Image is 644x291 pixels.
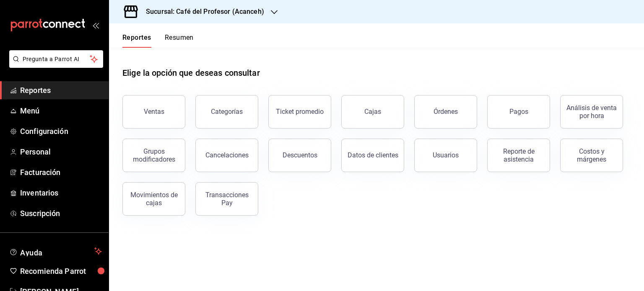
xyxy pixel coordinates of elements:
[122,33,151,48] button: Reportes
[487,95,550,129] button: Pagos
[122,182,185,216] button: Movimientos de cajas
[364,107,382,117] div: Cajas
[128,191,180,207] div: Movimientos de cajas
[348,151,398,159] div: Datos de clientes
[566,147,618,163] div: Costos y márgenes
[9,50,103,68] button: Pregunta a Parrot AI
[122,67,260,79] h1: Elige la opción que deseas consultar
[341,139,404,172] button: Datos de clientes
[276,108,324,116] div: Ticket promedio
[122,139,185,172] button: Grupos modificadores
[195,182,258,216] button: Transacciones Pay
[20,187,102,198] span: Inventarios
[92,22,99,28] button: open_drawer_menu
[6,61,103,70] a: Pregunta a Parrot AI
[205,151,249,159] div: Cancelaciones
[144,108,164,116] div: Ventas
[20,105,102,116] span: Menú
[341,95,404,129] a: Cajas
[493,147,545,163] div: Reporte de asistencia
[434,108,458,116] div: Órdenes
[20,208,102,219] span: Suscripción
[566,104,618,120] div: Análisis de venta por hora
[509,108,528,116] div: Pagos
[195,95,258,129] button: Categorías
[201,191,253,207] div: Transacciones Pay
[20,85,102,96] span: Reportes
[23,55,90,64] span: Pregunta a Parrot AI
[122,33,194,48] div: navigation tabs
[20,246,91,256] span: Ayuda
[487,139,550,172] button: Reporte de asistencia
[283,151,317,159] div: Descuentos
[20,126,102,137] span: Configuración
[128,147,180,163] div: Grupos modificadores
[20,265,102,277] span: Recomienda Parrot
[414,139,477,172] button: Usuarios
[122,95,185,129] button: Ventas
[268,95,331,129] button: Ticket promedio
[211,108,243,116] div: Categorías
[139,7,264,17] h3: Sucursal: Café del Profesor (Acanceh)
[433,151,459,159] div: Usuarios
[165,33,194,48] button: Resumen
[195,139,258,172] button: Cancelaciones
[560,139,623,172] button: Costos y márgenes
[20,146,102,157] span: Personal
[414,95,477,129] button: Órdenes
[560,95,623,129] button: Análisis de venta por hora
[20,167,102,178] span: Facturación
[268,139,331,172] button: Descuentos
